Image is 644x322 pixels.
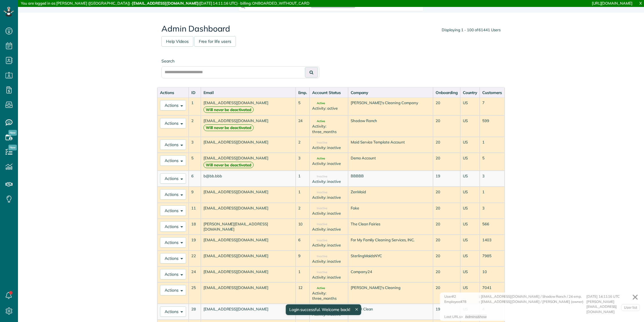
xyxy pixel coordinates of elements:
[479,294,586,299] div: : [EMAIL_ADDRESS][DOMAIN_NAME] / Shadow Ranch / 24 emp.
[312,90,345,95] div: Account Status
[296,219,310,235] td: 10
[482,90,502,95] div: Customers
[201,304,296,320] td: [EMAIL_ADDRESS][DOMAIN_NAME]
[312,145,345,150] div: Activity: inactive
[312,287,325,290] span: Active
[203,162,254,168] strong: Will never be deactivated
[160,253,186,264] button: Actions
[312,275,345,280] div: Activity: inactive
[433,219,460,235] td: 20
[433,203,460,219] td: 20
[189,282,201,304] td: 25
[463,90,477,95] div: Country
[480,187,505,203] td: 1
[348,171,433,187] td: BBBBB
[296,115,310,137] td: 24
[312,211,345,216] div: Activity: inactive
[8,130,17,136] span: New
[480,251,505,266] td: 7985
[348,115,433,137] td: Shadow Ranch
[8,145,17,150] span: New
[480,97,505,115] td: 7
[312,175,327,178] span: Inactive
[480,171,505,187] td: 3
[312,157,325,160] span: Active
[312,161,345,166] div: Activity: inactive
[312,195,345,200] div: Activity: inactive
[296,153,310,171] td: 3
[201,97,296,115] td: [EMAIL_ADDRESS][DOMAIN_NAME]
[348,137,433,153] td: Maid Service Template Account
[480,203,505,219] td: 3
[201,266,296,282] td: [EMAIL_ADDRESS][DOMAIN_NAME]
[160,100,186,111] button: Actions
[433,304,460,320] td: 19
[203,106,254,113] strong: Will never be deactivated
[312,106,345,111] div: Activity: active
[203,90,293,95] div: Email
[480,235,505,251] td: 1403
[312,239,327,242] span: Inactive
[296,187,310,203] td: 1
[433,282,460,304] td: 20
[296,171,310,187] td: 1
[201,115,296,137] td: [EMAIL_ADDRESS][DOMAIN_NAME]
[161,24,501,33] h2: Admin Dashboard
[433,153,460,171] td: 20
[480,219,505,235] td: 566
[433,251,460,266] td: 20
[312,179,345,184] div: Activity: inactive
[189,171,201,187] td: 6
[621,304,640,311] a: User list
[201,153,296,171] td: [EMAIL_ADDRESS][DOMAIN_NAME]
[479,299,586,314] div: : [EMAIL_ADDRESS][DOMAIN_NAME] / [PERSON_NAME] (owner)
[480,266,505,282] td: 10
[312,124,345,134] div: Activity: three_months
[160,139,186,150] button: Actions
[592,1,632,5] a: [URL][DOMAIN_NAME]
[160,269,186,279] button: Actions
[312,227,345,232] div: Activity: inactive
[351,90,430,95] div: Company
[296,304,310,320] td: 1
[480,282,505,304] td: 7041
[460,171,480,187] td: US
[312,191,327,194] span: Inactive
[201,171,296,187] td: b@bb.bbb
[201,282,296,304] td: [EMAIL_ADDRESS][DOMAIN_NAME]
[201,137,296,153] td: [EMAIL_ADDRESS][DOMAIN_NAME]
[480,137,505,153] td: 1
[460,235,480,251] td: US
[161,58,319,64] label: Search
[444,294,479,299] div: User#2
[160,189,186,200] button: Actions
[189,115,201,137] td: 2
[160,237,186,248] button: Actions
[132,1,199,5] strong: [EMAIL_ADDRESS][DOMAIN_NAME]
[348,153,433,171] td: Demo Account
[433,266,460,282] td: 20
[433,171,460,187] td: 19
[586,299,638,314] div: [PERSON_NAME][EMAIL_ADDRESS][DOMAIN_NAME]
[189,266,201,282] td: 24
[160,118,186,128] button: Actions
[433,97,460,115] td: 20
[160,205,186,216] button: Actions
[312,242,345,248] div: Activity: inactive
[348,219,433,235] td: The Clean Fairies
[444,314,461,319] div: Last URLs
[201,219,296,235] td: [PERSON_NAME][EMAIL_ADDRESS][DOMAIN_NAME]
[189,251,201,266] td: 22
[191,90,198,95] div: ID
[433,187,460,203] td: 20
[348,304,433,320] td: DocTR Clean
[312,141,327,144] span: Inactive
[442,27,501,33] div: Displaying 1 - 100 of 61441 Users
[348,282,433,304] td: [PERSON_NAME]'s Cleaning
[312,102,325,105] span: Active
[460,115,480,137] td: US
[460,282,480,304] td: US
[189,235,201,251] td: 19
[203,124,254,131] strong: Will never be deactivated
[465,314,487,319] span: /admins/show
